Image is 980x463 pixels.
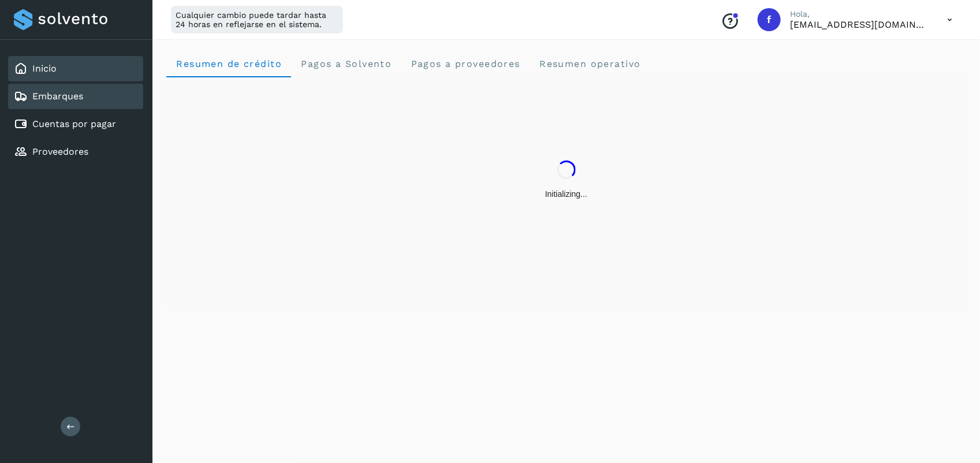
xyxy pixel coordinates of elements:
span: Resumen de crédito [176,58,282,69]
a: Embarques [32,91,83,102]
p: fepadilla@niagarawater.com [790,19,929,30]
p: Hola, [790,9,929,19]
div: Embarques [8,84,143,109]
div: Inicio [8,56,143,81]
a: Cuentas por pagar [32,118,116,129]
a: Proveedores [32,146,88,157]
div: Cuentas por pagar [8,111,143,137]
span: Pagos a proveedores [410,58,520,69]
a: Inicio [32,63,57,74]
div: Proveedores [8,139,143,165]
div: Cualquier cambio puede tardar hasta 24 horas en reflejarse en el sistema. [171,6,343,33]
span: Pagos a Solvento [300,58,392,69]
span: Resumen operativo [539,58,641,69]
